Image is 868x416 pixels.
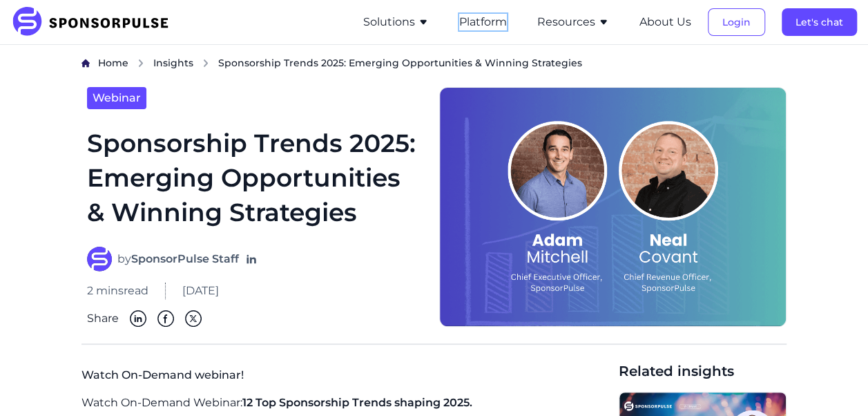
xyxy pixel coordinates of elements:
[218,56,582,70] span: Sponsorship Trends 2025: Emerging Opportunities & Winning Strategies
[202,59,210,68] img: chevron right
[87,310,119,327] span: Share
[459,14,507,30] button: Platform
[537,14,609,30] button: Resources
[242,396,472,409] span: 12 Top Sponsorship Trends shaping 2025.
[782,16,857,28] a: Let's chat
[639,16,691,28] a: About Us
[81,361,608,395] p: Watch On-Demand webinar!
[87,126,423,230] h1: Sponsorship Trends 2025: Emerging Opportunities & Winning Strategies
[799,350,868,416] iframe: Chat Widget
[182,283,219,299] span: [DATE]
[11,7,179,37] img: SponsorPulse
[81,59,90,68] img: Home
[782,8,857,36] button: Let's chat
[157,310,174,327] img: Facebook
[98,56,128,70] a: Home
[87,247,112,272] img: SponsorPulse Staff
[639,14,691,30] button: About Us
[117,251,239,267] span: by
[185,310,202,327] img: Twitter
[153,56,193,70] a: Insights
[708,16,765,28] a: Login
[98,57,128,69] span: Home
[131,252,239,265] strong: SponsorPulse Staff
[87,283,148,299] span: 2 mins read
[363,14,429,30] button: Solutions
[137,59,145,68] img: chevron right
[81,395,608,411] p: Watch On-Demand Webinar:
[439,87,786,327] img: Webinar: Sponsorship Trends 2025: Emerging Opportunities & Winning Strategies
[153,57,193,69] span: Insights
[244,252,258,266] a: Follow on LinkedIn
[708,8,765,36] button: Login
[459,16,507,28] a: Platform
[619,361,787,381] span: Related insights
[130,310,146,327] img: Linkedin
[87,87,146,109] a: Webinar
